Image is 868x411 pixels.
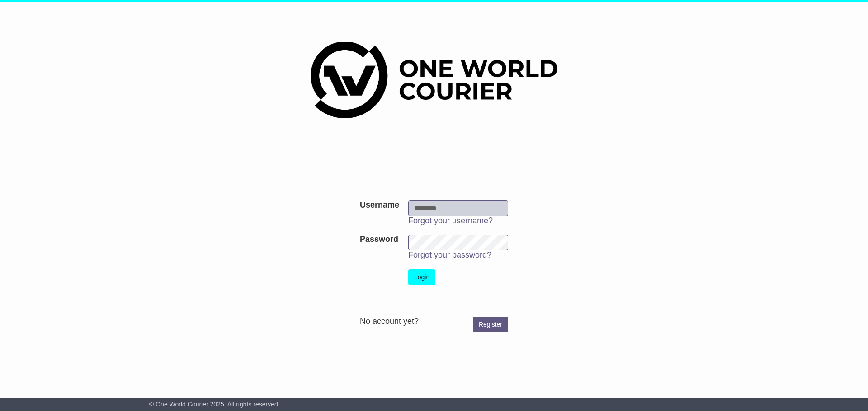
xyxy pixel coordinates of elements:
[408,250,491,259] a: Forgot your password?
[408,216,493,225] a: Forgot your username?
[311,42,557,118] img: One World
[360,235,398,245] label: Password
[360,317,508,327] div: No account yet?
[360,200,399,210] label: Username
[473,317,508,332] a: Register
[408,269,435,285] button: Login
[149,401,280,408] span: © One World Courier 2025. All rights reserved.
